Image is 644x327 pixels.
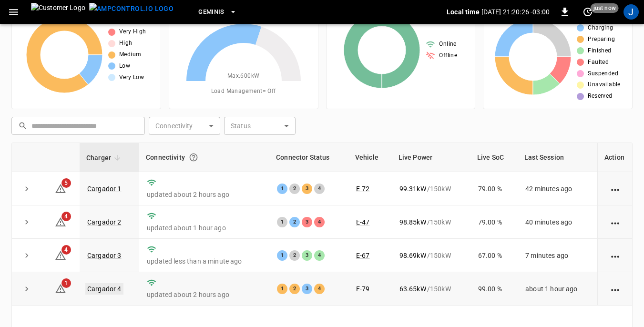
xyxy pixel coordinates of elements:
div: Connectivity [146,149,263,166]
td: 99.00 % [470,272,518,306]
div: 4 [314,217,325,227]
span: Max. 600 kW [227,72,260,81]
span: Preparing [588,35,615,44]
span: just now [591,3,619,13]
span: Charger [86,152,123,163]
span: Unavailable [588,80,620,90]
a: Cargador 1 [87,185,122,193]
span: Very Low [119,73,144,82]
span: Medium [119,50,141,60]
td: 40 minutes ago [518,205,597,239]
div: action cell options [609,217,621,227]
div: profile-icon [624,4,639,20]
th: Connector Status [269,143,348,172]
div: 2 [289,284,300,294]
div: / 150 kW [399,184,463,194]
div: 4 [314,250,325,261]
span: Very High [119,27,146,37]
button: expand row [20,282,34,296]
th: Live SoC [470,143,518,172]
span: Offline [439,51,457,61]
td: 67.00 % [470,239,518,272]
td: 42 minutes ago [518,172,597,205]
div: 2 [289,217,300,227]
a: Cargador 2 [87,218,122,226]
p: updated less than a minute ago [147,256,262,266]
span: Charging [588,23,613,33]
a: Cargador 3 [87,252,122,259]
div: action cell options [609,284,621,294]
div: 3 [302,217,312,227]
th: Action [597,143,632,172]
div: / 150 kW [399,217,463,227]
div: 4 [314,184,325,194]
a: Cargador 4 [85,283,123,295]
span: Faulted [588,58,609,67]
a: 1 [55,285,66,292]
span: Geminis [198,7,225,18]
span: Reserved [588,92,612,101]
span: 1 [61,278,71,288]
div: 2 [289,250,300,261]
span: High [119,39,133,48]
th: Live Power [392,143,470,172]
p: Local time [447,7,480,17]
img: Customer Logo [31,3,85,21]
div: 1 [277,250,287,261]
button: expand row [20,215,34,229]
span: Load Management = Off [211,87,276,96]
th: Last Session [518,143,597,172]
span: Finished [588,46,611,56]
a: 4 [55,251,66,259]
p: updated about 1 hour ago [147,223,262,233]
p: 98.69 kW [399,251,426,260]
button: Connection between the charger and our software. [185,149,202,166]
button: expand row [20,248,34,263]
div: 3 [302,250,312,261]
button: Geminis [194,3,241,21]
span: 4 [61,245,71,255]
button: expand row [20,182,34,196]
span: 5 [61,178,71,188]
div: 1 [277,217,287,227]
p: 98.85 kW [399,217,426,227]
td: 7 minutes ago [518,239,597,272]
div: action cell options [609,251,621,260]
div: 4 [314,284,325,294]
button: set refresh interval [580,4,595,20]
p: updated about 2 hours ago [147,290,262,299]
p: 99.31 kW [399,184,426,194]
div: action cell options [609,184,621,194]
a: E-67 [356,252,370,259]
p: updated about 2 hours ago [147,190,262,199]
a: E-79 [356,285,370,293]
td: about 1 hour ago [518,272,597,306]
div: / 150 kW [399,284,463,294]
span: Suspended [588,69,618,79]
span: Online [439,40,456,49]
a: 5 [55,184,66,192]
div: 2 [289,184,300,194]
div: 3 [302,184,312,194]
a: 4 [55,217,66,225]
div: 3 [302,284,312,294]
td: 79.00 % [470,205,518,239]
img: ampcontrol.io logo [89,3,174,15]
span: 4 [61,212,71,221]
div: 1 [277,284,287,294]
span: Low [119,61,130,71]
div: / 150 kW [399,251,463,260]
p: [DATE] 21:20:26 -03:00 [481,7,550,17]
th: Vehicle [348,143,392,172]
a: E-72 [356,185,370,193]
div: 1 [277,184,287,194]
p: 63.65 kW [399,284,426,294]
td: 79.00 % [470,172,518,205]
a: E-47 [356,218,370,226]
